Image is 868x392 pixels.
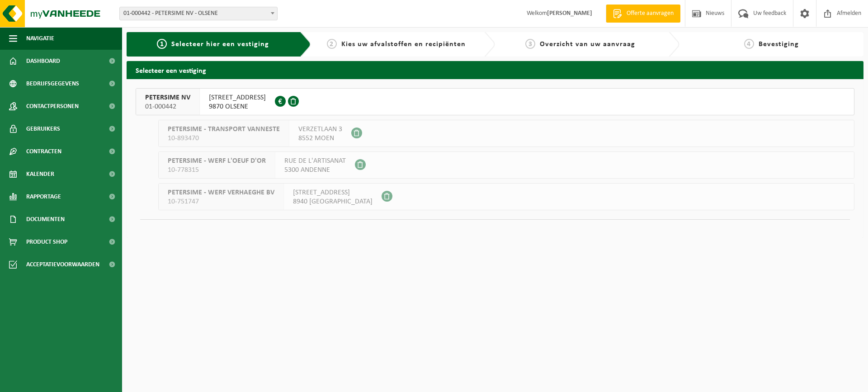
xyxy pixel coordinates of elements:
span: 5300 ANDENNE [284,165,346,175]
span: Selecteer hier een vestiging [171,41,269,48]
span: 10-893470 [168,134,280,143]
span: [STREET_ADDRESS] [293,188,373,197]
span: 10-751747 [168,197,274,206]
span: 4 [744,39,754,49]
span: Dashboard [26,50,60,72]
span: 01-000442 [145,102,190,111]
span: 01-000442 - PETERSIME NV - OLSENE [119,7,278,20]
span: 8940 [GEOGRAPHIC_DATA] [293,197,373,206]
span: PETERSIME - TRANSPORT VANNESTE [168,125,280,134]
span: Bedrijfsgegevens [26,72,79,95]
span: Kalender [26,163,54,185]
span: Bevestiging [759,41,799,48]
span: PETERSIME NV [145,93,190,102]
span: Contracten [26,140,61,163]
span: [STREET_ADDRESS] [209,93,266,102]
a: Offerte aanvragen [606,5,680,23]
span: PETERSIME - WERF VERHAEGHE BV [168,188,274,197]
span: 2 [327,39,337,49]
span: PETERSIME - WERF L'OEUF D'OR [168,156,266,165]
span: 9870 OLSENE [209,102,266,111]
span: Rapportage [26,185,61,208]
span: VERZETLAAN 3 [298,125,342,134]
span: Acceptatievoorwaarden [26,253,99,276]
span: Overzicht van uw aanvraag [540,41,635,48]
span: 1 [157,39,167,49]
span: RUE DE L'ARTISANAT [284,156,346,165]
span: Contactpersonen [26,95,79,118]
span: 3 [525,39,535,49]
span: 8552 MOEN [298,134,342,143]
span: 01-000442 - PETERSIME NV - OLSENE [120,7,277,20]
strong: [PERSON_NAME] [547,10,592,17]
span: Product Shop [26,231,67,253]
span: Navigatie [26,27,54,50]
span: Kies uw afvalstoffen en recipiënten [341,41,466,48]
button: PETERSIME NV 01-000442 [STREET_ADDRESS]9870 OLSENE [136,88,854,115]
h2: Selecteer een vestiging [127,61,863,79]
span: Offerte aanvragen [624,9,676,18]
span: Gebruikers [26,118,60,140]
span: Documenten [26,208,65,231]
span: 10-778315 [168,165,266,175]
